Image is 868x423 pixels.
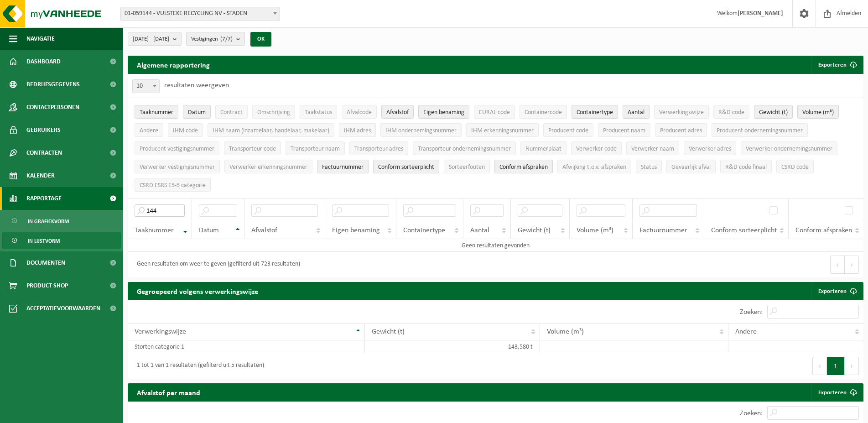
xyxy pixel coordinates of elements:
span: Conform sorteerplicht [711,227,777,234]
span: Sorteerfouten [449,164,485,171]
span: Datum [199,227,219,234]
button: OK [250,32,271,47]
span: IHM erkenningsnummer [471,127,534,134]
button: Eigen benamingEigen benaming: Activate to sort [418,105,469,119]
span: IHM code [173,127,198,134]
span: Afvalstof [386,109,409,116]
span: Eigen benaming [423,109,464,116]
span: Afvalcode [347,109,372,116]
span: Factuurnummer [639,227,687,234]
span: Contactpersonen [26,96,79,119]
button: IHM erkenningsnummerIHM erkenningsnummer: Activate to sort [466,123,539,137]
button: Volume (m³)Volume (m³): Activate to sort [797,105,839,119]
span: Afwijking t.o.v. afspraken [562,164,626,171]
button: Afwijking t.o.v. afsprakenAfwijking t.o.v. afspraken: Activate to sort [557,160,631,173]
button: Next [845,357,859,375]
span: Taaknummer [135,227,174,234]
span: Containertype [577,109,613,116]
span: IHM ondernemingsnummer [385,127,457,134]
span: Transporteur ondernemingsnummer [418,146,511,152]
span: Gewicht (t) [759,109,788,116]
span: Conform sorteerplicht [378,164,434,171]
button: TaaknummerTaaknummer: Activate to remove sorting [135,105,178,119]
span: IHM naam (inzamelaar, handelaar, makelaar) [213,127,329,134]
span: IHM adres [344,127,371,134]
span: 01-059144 - VULSTEKE RECYCLING NV - STADEN [120,7,280,21]
span: EURAL code [479,109,510,116]
button: IHM ondernemingsnummerIHM ondernemingsnummer: Activate to sort [380,123,462,137]
span: Verwerkingswijze [659,109,704,116]
button: Transporteur ondernemingsnummerTransporteur ondernemingsnummer : Activate to sort [413,141,516,155]
count: (7/7) [220,36,233,42]
label: Zoeken: [740,410,763,417]
button: ContainercodeContainercode: Activate to sort [520,105,567,119]
button: Previous [830,256,845,274]
button: CSRD codeCSRD code: Activate to sort [776,160,814,173]
button: Next [845,256,859,274]
span: Producent code [548,127,588,134]
button: Producent ondernemingsnummerProducent ondernemingsnummer: Activate to sort [712,123,808,137]
span: Volume (m³) [802,109,834,116]
span: Product Shop [26,274,68,297]
span: CSRD code [781,164,809,171]
button: Producent naamProducent naam: Activate to sort [598,123,650,137]
button: ContractContract: Activate to sort [215,105,248,119]
td: Geen resultaten gevonden [128,239,863,252]
button: OmschrijvingOmschrijving: Activate to sort [252,105,295,119]
span: Volume (m³) [547,328,584,335]
span: Aantal [470,227,489,234]
h2: Algemene rapportering [128,56,219,74]
button: Producent codeProducent code: Activate to sort [543,123,593,137]
button: R&D code finaalR&amp;D code finaal: Activate to sort [720,160,772,173]
span: Taakstatus [305,109,332,116]
button: 1 [827,357,845,375]
h2: Gegroepeerd volgens verwerkingswijze [128,282,267,300]
button: R&D codeR&amp;D code: Activate to sort [713,105,749,119]
button: VerwerkingswijzeVerwerkingswijze: Activate to sort [654,105,709,119]
button: StatusStatus: Activate to sort [636,160,662,173]
button: IHM adresIHM adres: Activate to sort [339,123,376,137]
button: Conform sorteerplicht : Activate to sort [373,160,439,173]
span: Navigatie [26,27,55,50]
span: Volume (m³) [577,227,613,234]
span: Gewicht (t) [372,328,405,335]
button: CSRD ESRS E5-5 categorieCSRD ESRS E5-5 categorie: Activate to sort [135,178,211,192]
td: Storten categorie 1 [128,340,365,353]
span: Datum [188,109,206,116]
button: AantalAantal: Activate to sort [623,105,650,119]
div: 1 tot 1 van 1 resultaten (gefilterd uit 5 resultaten) [132,358,264,374]
span: Transporteur code [229,146,276,152]
span: Containertype [403,227,445,234]
span: Producent ondernemingsnummer [717,127,803,134]
span: Contracten [26,141,62,164]
button: SorteerfoutenSorteerfouten: Activate to sort [444,160,490,173]
span: Producent vestigingsnummer [140,146,214,152]
button: Gewicht (t)Gewicht (t): Activate to sort [754,105,793,119]
button: EURAL codeEURAL code: Activate to sort [474,105,515,119]
button: FactuurnummerFactuurnummer: Activate to sort [317,160,369,173]
button: IHM naam (inzamelaar, handelaar, makelaar)IHM naam (inzamelaar, handelaar, makelaar): Activate to... [208,123,334,137]
span: Contract [220,109,243,116]
button: Vestigingen(7/7) [186,32,245,46]
button: Previous [812,357,827,375]
span: CSRD ESRS E5-5 categorie [140,182,206,189]
span: Dashboard [26,50,61,73]
span: Verwerker code [576,146,617,152]
span: Verwerkingswijze [135,328,186,335]
strong: [PERSON_NAME] [738,10,783,17]
span: Omschrijving [257,109,290,116]
span: Rapportage [26,187,62,210]
h2: Afvalstof per maand [128,383,209,401]
span: Vestigingen [191,32,233,46]
span: Aantal [628,109,645,116]
span: Conform afspraken [499,164,548,171]
a: Exporteren [811,282,863,300]
span: In grafiekvorm [28,213,69,230]
span: Andere [735,328,757,335]
button: NummerplaatNummerplaat: Activate to sort [520,141,567,155]
span: R&D code [718,109,744,116]
label: resultaten weergeven [164,82,229,89]
button: DatumDatum: Activate to sort [183,105,211,119]
span: Acceptatievoorwaarden [26,297,100,320]
span: Producent naam [603,127,645,134]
